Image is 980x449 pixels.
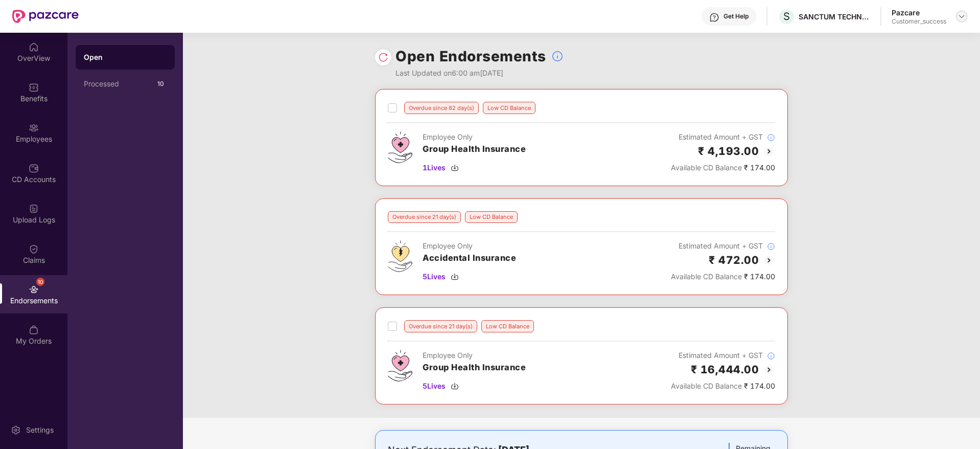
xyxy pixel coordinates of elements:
[388,131,412,163] img: svg+xml;base64,PHN2ZyB4bWxucz0iaHR0cDovL3d3dy53My5vcmcvMjAwMC9zdmciIHdpZHRoPSI0Ny43MTQiIGhlaWdodD...
[388,350,412,381] img: svg+xml;base64,PHN2ZyB4bWxucz0iaHR0cDovL3d3dy53My5vcmcvMjAwMC9zdmciIHdpZHRoPSI0Ny43MTQiIGhlaWdodD...
[84,80,154,88] div: Processed
[29,163,39,173] img: svg+xml;base64,PHN2ZyBpZD0iQ0RfQWNjb3VudHMiIGRhdGEtbmFtZT0iQ0QgQWNjb3VudHMiIHhtbG5zPSJodHRwOi8vd3...
[84,52,167,62] div: Open
[767,352,775,360] img: svg+xml;base64,PHN2ZyBpZD0iSW5mb18tXzMyeDMyIiBkYXRhLW5hbWU9IkluZm8gLSAzMngzMiIgeG1sbnM9Imh0dHA6Ly...
[423,162,446,173] span: 1 Lives
[423,240,516,252] div: Employee Only
[767,242,775,251] img: svg+xml;base64,PHN2ZyBpZD0iSW5mb18tXzMyeDMyIiBkYXRhLW5hbWU9IkluZm8gLSAzMngzMiIgeG1sbnM9Imh0dHA6Ly...
[395,68,564,79] div: Last Updated on 6:00 am[DATE]
[892,17,946,26] div: Customer_success
[423,350,526,361] div: Employee Only
[29,204,39,214] img: svg+xml;base64,PHN2ZyBpZD0iVXBsb2FkX0xvZ3MiIGRhdGEtbmFtZT0iVXBsb2FkIExvZ3MiIHhtbG5zPSJodHRwOi8vd3...
[763,254,775,266] img: svg+xml;base64,PHN2ZyBpZD0iQmFjay0yMHgyMCIgeG1sbnM9Imh0dHA6Ly93d3cudzMub3JnLzIwMDAvc3ZnIiB3aWR0aD...
[29,244,39,254] img: svg+xml;base64,PHN2ZyBpZD0iQ2xhaW0iIHhtbG5zPSJodHRwOi8vd3d3LnczLm9yZy8yMDAwL3N2ZyIgd2lkdGg9IjIwIi...
[451,382,459,390] img: svg+xml;base64,PHN2ZyBpZD0iRG93bmxvYWQtMzJ4MzIiIHhtbG5zPSJodHRwOi8vd3d3LnczLm9yZy8yMDAwL3N2ZyIgd2...
[671,272,742,281] span: Available CD Balance
[11,425,21,435] img: svg+xml;base64,PHN2ZyBpZD0iU2V0dGluZy0yMHgyMCIgeG1sbnM9Imh0dHA6Ly93d3cudzMub3JnLzIwMDAvc3ZnIiB3aW...
[709,12,719,23] img: svg+xml;base64,PHN2ZyBpZD0iSGVscC0zMngzMiIgeG1sbnM9Imh0dHA6Ly93d3cudzMub3JnLzIwMDAvc3ZnIiB3aWR0aD...
[763,364,775,376] img: svg+xml;base64,PHN2ZyBpZD0iQmFjay0yMHgyMCIgeG1sbnM9Imh0dHA6Ly93d3cudzMub3JnLzIwMDAvc3ZnIiB3aWR0aD...
[671,380,775,392] div: ₹ 174.00
[388,211,461,223] div: Overdue since 21 day(s)
[423,252,516,265] h3: Accidental Insurance
[29,325,39,335] img: svg+xml;base64,PHN2ZyBpZD0iTXlfT3JkZXJzIiBkYXRhLW5hbWU9Ik15IE9yZGVycyIgeG1sbnM9Imh0dHA6Ly93d3cudz...
[671,162,775,173] div: ₹ 174.00
[799,12,870,21] div: SANCTUM TECHNOLOGIES P LTD
[29,42,39,52] img: svg+xml;base64,PHN2ZyBpZD0iSG9tZSIgeG1sbnM9Imh0dHA6Ly93d3cudzMub3JnLzIwMDAvc3ZnIiB3aWR0aD0iMjAiIG...
[29,123,39,133] img: svg+xml;base64,PHN2ZyBpZD0iRW1wbG95ZWVzIiB4bWxucz0iaHR0cDovL3d3dy53My5vcmcvMjAwMC9zdmciIHdpZHRoPS...
[783,10,790,23] span: S
[12,10,79,23] img: New Pazcare Logo
[423,380,446,392] span: 5 Lives
[892,8,946,17] div: Pazcare
[958,12,966,20] img: svg+xml;base64,PHN2ZyBpZD0iRHJvcGRvd24tMzJ4MzIiIHhtbG5zPSJodHRwOi8vd3d3LnczLm9yZy8yMDAwL3N2ZyIgd2...
[671,271,775,282] div: ₹ 174.00
[671,163,742,172] span: Available CD Balance
[29,82,39,93] img: svg+xml;base64,PHN2ZyBpZD0iQmVuZWZpdHMiIHhtbG5zPSJodHRwOi8vd3d3LnczLm9yZy8yMDAwL3N2ZyIgd2lkdGg9Ij...
[378,52,388,62] img: svg+xml;base64,PHN2ZyBpZD0iUmVsb2FkLTMyeDMyIiB4bWxucz0iaHR0cDovL3d3dy53My5vcmcvMjAwMC9zdmciIHdpZH...
[451,273,459,281] img: svg+xml;base64,PHN2ZyBpZD0iRG93bmxvYWQtMzJ4MzIiIHhtbG5zPSJodHRwOi8vd3d3LnczLm9yZy8yMDAwL3N2ZyIgd2...
[698,143,759,160] h2: ₹ 4,193.00
[724,12,749,20] div: Get Help
[23,425,57,435] div: Settings
[767,133,775,142] img: svg+xml;base64,PHN2ZyBpZD0iSW5mb18tXzMyeDMyIiBkYXRhLW5hbWU9IkluZm8gLSAzMngzMiIgeG1sbnM9Imh0dHA6Ly...
[423,271,446,282] span: 5 Lives
[36,278,44,286] div: 10
[404,320,477,332] div: Overdue since 21 day(s)
[483,102,535,114] div: Low CD Balance
[465,211,518,223] div: Low CD Balance
[671,350,775,361] div: Estimated Amount + GST
[671,381,742,390] span: Available CD Balance
[388,240,412,272] img: svg+xml;base64,PHN2ZyB4bWxucz0iaHR0cDovL3d3dy53My5vcmcvMjAwMC9zdmciIHdpZHRoPSI0OS4zMjEiIGhlaWdodD...
[423,143,526,156] h3: Group Health Insurance
[671,240,775,252] div: Estimated Amount + GST
[423,131,526,143] div: Employee Only
[404,102,479,114] div: Overdue since 82 day(s)
[395,45,546,68] h1: Open Endorsements
[451,164,459,172] img: svg+xml;base64,PHN2ZyBpZD0iRG93bmxvYWQtMzJ4MzIiIHhtbG5zPSJodHRwOi8vd3d3LnczLm9yZy8yMDAwL3N2ZyIgd2...
[481,320,534,332] div: Low CD Balance
[763,145,775,158] img: svg+xml;base64,PHN2ZyBpZD0iQmFjay0yMHgyMCIgeG1sbnM9Imh0dHA6Ly93d3cudzMub3JnLzIwMDAvc3ZnIiB3aWR0aD...
[691,361,759,378] h2: ₹ 16,444.00
[709,252,759,268] h2: ₹ 472.00
[551,50,564,62] img: svg+xml;base64,PHN2ZyBpZD0iSW5mb18tXzMyeDMyIiBkYXRhLW5hbWU9IkluZm8gLSAzMngzMiIgeG1sbnM9Imh0dHA6Ly...
[671,131,775,143] div: Estimated Amount + GST
[423,361,526,374] h3: Group Health Insurance
[154,78,167,90] div: 10
[29,284,39,295] img: svg+xml;base64,PHN2ZyBpZD0iRW5kb3JzZW1lbnRzIiB4bWxucz0iaHR0cDovL3d3dy53My5vcmcvMjAwMC9zdmciIHdpZH...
